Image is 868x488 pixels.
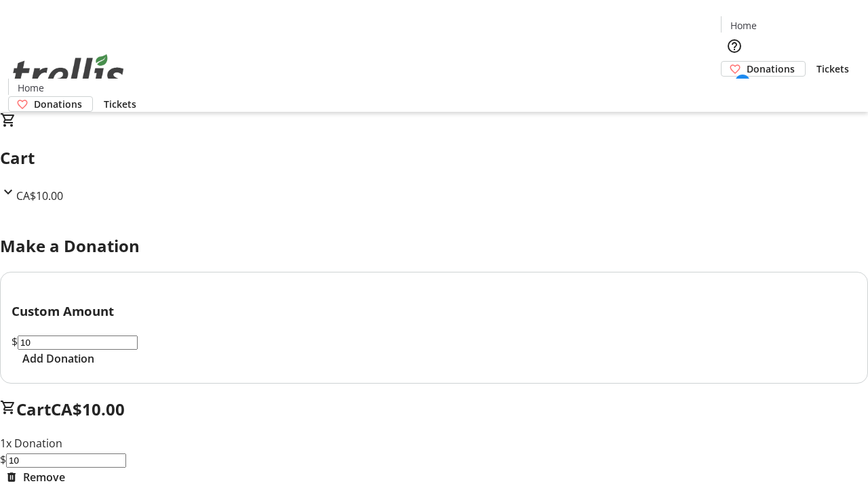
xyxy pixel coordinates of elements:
span: Remove [23,469,65,485]
a: Home [722,18,765,33]
span: Tickets [104,97,136,111]
span: Home [730,18,757,33]
a: Home [9,81,52,95]
button: Add Donation [12,350,105,367]
img: Orient E2E Organization cokRgQ0ocx's Logo [8,39,129,107]
input: Donation Amount [18,335,138,350]
span: CA$10.00 [51,398,125,420]
span: Donations [747,62,795,76]
span: Donations [34,97,82,111]
h3: Custom Amount [12,302,856,321]
span: Tickets [816,62,849,76]
input: Donation Amount [6,453,126,468]
a: Donations [721,61,806,77]
span: Add Donation [22,350,94,367]
span: Home [18,81,44,95]
a: Tickets [806,62,860,76]
button: Help [721,33,748,60]
button: Cart [721,77,748,104]
a: Donations [8,96,93,112]
span: $ [12,334,18,349]
span: CA$10.00 [16,188,63,203]
a: Tickets [93,97,147,111]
